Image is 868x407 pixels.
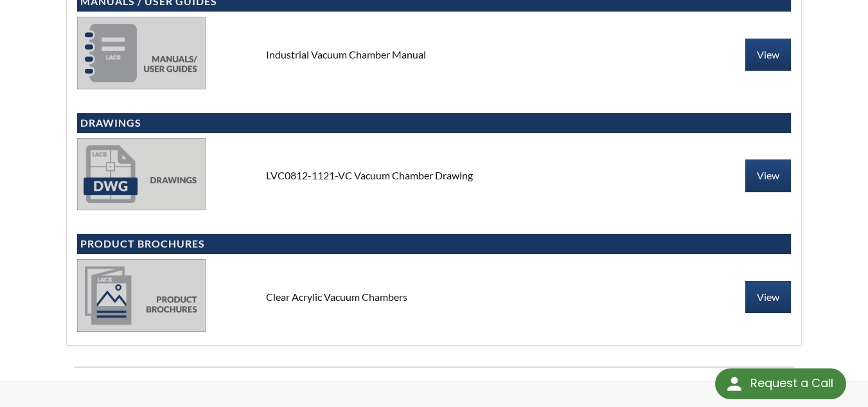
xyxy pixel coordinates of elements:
[256,290,612,304] div: Clear Acrylic Vacuum Chambers
[256,168,612,183] div: LVC0812-1121-VC Vacuum Chamber Drawing
[256,48,612,62] div: Industrial Vacuum Chamber Manual
[77,17,206,89] img: manuals-58eb83dcffeb6bffe51ad23c0c0dc674bfe46cf1c3d14eaecd86c55f24363f1d.jpg
[745,39,791,71] a: View
[77,138,206,210] img: drawings-dbc82c2fa099a12033583e1b2f5f2fc87839638bef2df456352de0ba3a5177af.jpg
[724,374,745,394] img: round button
[750,368,833,398] div: Request a Call
[80,237,788,251] h4: Product Brochures
[745,281,791,313] a: View
[715,368,846,399] div: Request a Call
[80,116,788,130] h4: Drawings
[77,259,206,331] img: product_brochures-81b49242bb8394b31c113ade466a77c846893fb1009a796a1a03a1a1c57cbc37.jpg
[745,159,791,192] a: View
